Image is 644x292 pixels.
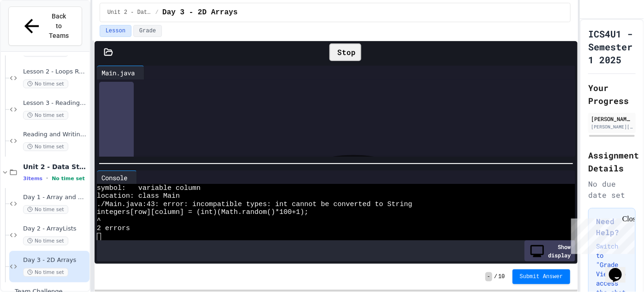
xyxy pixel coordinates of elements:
[23,205,68,214] span: No time set
[162,7,238,18] span: Day 3 - 2D Arrays
[513,269,571,284] button: Submit Answer
[97,225,130,232] span: 2 errors
[525,240,575,262] div: Show display
[97,208,309,216] span: integers[row][column] = (int)(Math.random()*100+1);
[23,142,68,151] span: No time set
[567,215,635,254] iframe: chat widget
[329,43,361,61] div: Stop
[97,192,180,200] span: location: class Main
[97,66,144,79] div: Main.java
[588,81,636,107] h2: Your Progress
[494,273,497,280] span: /
[591,123,633,130] div: [PERSON_NAME][EMAIL_ADDRESS][DOMAIN_NAME]
[23,131,88,139] span: Reading and Writing to Files Assignment
[588,149,636,175] h2: Assignment Details
[23,268,68,277] span: No time set
[4,4,64,59] div: Chat with us now!Close
[23,68,88,76] span: Lesson 2 - Loops Review
[97,217,101,225] span: ^
[155,9,159,16] span: /
[485,272,492,281] span: -
[48,12,70,41] span: Back to Teams
[100,25,131,37] button: Lesson
[133,25,162,37] button: Grade
[588,27,636,66] h1: ICS4U1 - Semester 1 2025
[588,178,636,201] div: No due date set
[23,79,68,88] span: No time set
[97,201,412,208] span: ./Main.java:43: error: incompatible types: int cannot be converted to String
[23,176,42,182] span: 3 items
[591,115,633,123] div: [PERSON_NAME]
[23,225,88,233] span: Day 2 - ArrayLists
[97,173,132,182] div: Console
[605,255,635,283] iframe: chat widget
[23,99,88,107] span: Lesson 3 - Reading and Writing Files
[520,273,563,280] span: Submit Answer
[23,237,68,245] span: No time set
[23,194,88,201] span: Day 1 - Array and Method Review
[46,175,48,182] span: •
[97,68,139,78] div: Main.java
[23,111,68,120] span: No time set
[498,273,505,280] span: 10
[97,184,201,192] span: symbol: variable column
[107,9,152,16] span: Unit 2 - Data Structures
[52,176,85,182] span: No time set
[23,163,88,171] span: Unit 2 - Data Structures
[8,6,82,46] button: Back to Teams
[97,170,137,184] div: Console
[23,256,88,264] span: Day 3 - 2D Arrays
